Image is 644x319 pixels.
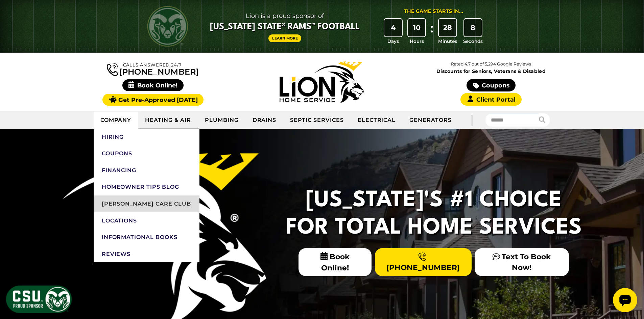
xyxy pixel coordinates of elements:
[384,19,402,36] div: 4
[246,112,284,129] a: Drains
[94,246,199,263] a: Reviews
[138,112,198,129] a: Heating & Air
[404,8,463,15] div: The Game Starts in...
[107,61,199,76] a: [PHONE_NUMBER]
[94,162,199,179] a: Financing
[351,112,403,129] a: Electrical
[198,112,246,129] a: Plumbing
[280,61,364,103] img: Lion Home Service
[439,19,456,36] div: 28
[210,21,360,33] span: [US_STATE] State® Rams™ Football
[268,34,302,42] a: Learn More
[94,229,199,246] a: Informational Books
[94,112,139,129] a: Company
[94,195,199,212] a: [PERSON_NAME] Care Club
[428,19,435,45] div: :
[282,187,586,241] h2: [US_STATE]'s #1 Choice For Total Home Services
[475,248,569,276] a: Text To Book Now!
[3,3,27,27] div: Open chat widget
[283,112,351,129] a: Septic Services
[102,94,204,106] a: Get Pre-Approved [DATE]
[464,19,482,36] div: 8
[94,212,199,229] a: Locations
[210,10,360,21] span: Lion is a proud sponsor of
[299,248,372,276] span: Book Online!
[463,38,483,45] span: Seconds
[94,145,199,162] a: Coupons
[460,93,521,106] a: Client Portal
[403,112,458,129] a: Generators
[387,38,399,45] span: Days
[406,60,575,68] p: Rated 4.7 out of 5,294 Google Reviews
[94,179,199,195] a: Homeowner Tips Blog
[458,111,485,129] div: |
[375,248,472,276] a: [PHONE_NUMBER]
[408,69,574,74] span: Discounts for Seniors, Veterans & Disabled
[122,79,184,91] span: Book Online!
[147,6,188,47] img: CSU Rams logo
[408,19,426,36] div: 10
[438,38,457,45] span: Minutes
[467,79,515,91] a: Coupons
[94,129,199,145] a: Hiring
[5,285,73,314] img: CSU Sponsor Badge
[410,38,424,45] span: Hours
